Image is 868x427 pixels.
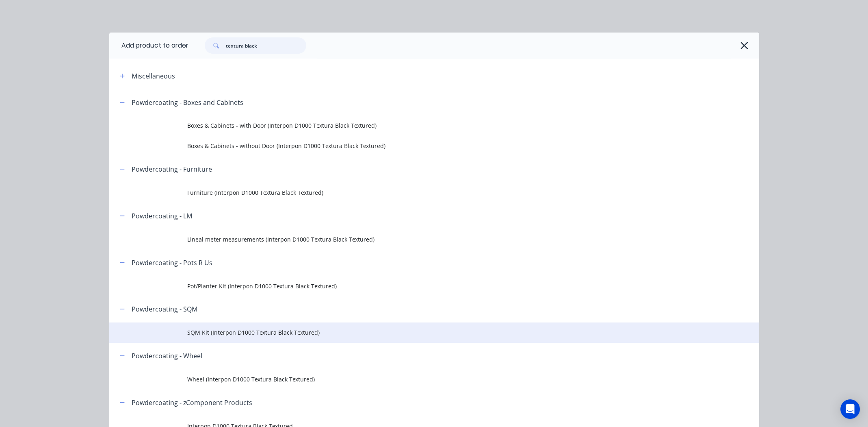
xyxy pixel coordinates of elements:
[132,398,252,407] div: Powdercoating - zComponent Products
[132,164,212,174] div: Powdercoating - Furniture
[132,258,212,268] div: Powdercoating - Pots R Us
[187,235,645,244] span: Lineal meter measurements (Interpon D1000 Textura Black Textured)
[132,71,175,81] div: Miscellaneous
[132,304,197,314] div: Powdercoating - SQM
[840,399,860,419] div: Open Intercom Messenger
[187,188,645,197] span: Furniture (Interpon D1000 Textura Black Textured)
[226,37,306,54] input: Search...
[132,211,192,221] div: Powdercoating - LM
[187,142,645,150] span: Boxes & Cabinets - without Door (Interpon D1000 Textura Black Textured)
[187,121,645,130] span: Boxes & Cabinets - with Door (Interpon D1000 Textura Black Textured)
[187,282,645,290] span: Pot/Planter Kit (Interpon D1000 Textura Black Textured)
[187,328,645,337] span: SQM Kit (Interpon D1000 Textura Black Textured)
[132,98,243,107] div: Powdercoating - Boxes and Cabinets
[187,375,645,383] span: Wheel (Interpon D1000 Textura Black Textured)
[132,351,202,361] div: Powdercoating - Wheel
[109,33,188,59] div: Add product to order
